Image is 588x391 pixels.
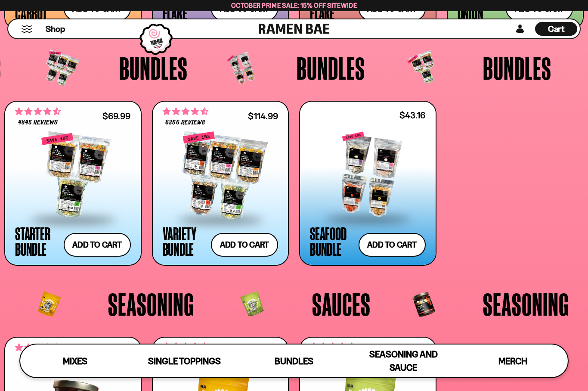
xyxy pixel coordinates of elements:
span: 4.84 stars [163,341,208,352]
div: $69.99 [102,112,130,120]
span: 4.71 stars [15,342,61,353]
span: Cart [548,24,565,34]
a: Seasoning and Sauce [349,344,458,377]
button: Add to cart [359,233,426,257]
a: 4.63 stars 6356 reviews $114.99 Variety Bundle Add to cart [152,101,289,266]
span: Shop [46,23,65,35]
a: Shop [46,22,65,36]
a: 4.71 stars 4845 reviews $69.99 Starter Bundle Add to cart [4,101,142,266]
div: Starter Bundle [15,226,59,257]
div: Variety Bundle [163,226,207,257]
span: 4.63 stars [163,106,208,117]
span: Bundles [275,356,313,366]
a: Mixes [20,344,130,377]
a: Bundles [239,344,349,377]
span: 6356 reviews [165,119,205,126]
span: Seasoning [483,288,569,320]
span: Seasoning [108,288,194,320]
div: $43.16 [399,111,425,119]
div: $114.99 [248,112,278,120]
button: Add to cart [64,233,131,257]
span: 5.00 stars [310,341,356,352]
span: 4845 reviews [18,119,58,126]
span: Seasoning and Sauce [369,349,438,373]
span: Bundles [119,52,188,84]
span: Sauces [312,288,371,320]
span: Mixes [63,356,87,366]
button: Mobile Menu Trigger [21,25,33,33]
button: Add to cart [211,233,278,257]
div: Cart [535,19,577,38]
span: October Prime Sale: 15% off Sitewide [231,1,357,9]
a: Merch [458,344,568,377]
a: $43.16 Seafood Bundle Add to cart [299,101,436,266]
span: Bundles [297,52,365,84]
span: 4.71 stars [15,106,61,117]
span: Single Toppings [148,356,221,366]
a: Single Toppings [130,344,239,377]
span: Merch [498,356,527,366]
div: Seafood Bundle [310,226,354,257]
span: Bundles [483,52,551,84]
